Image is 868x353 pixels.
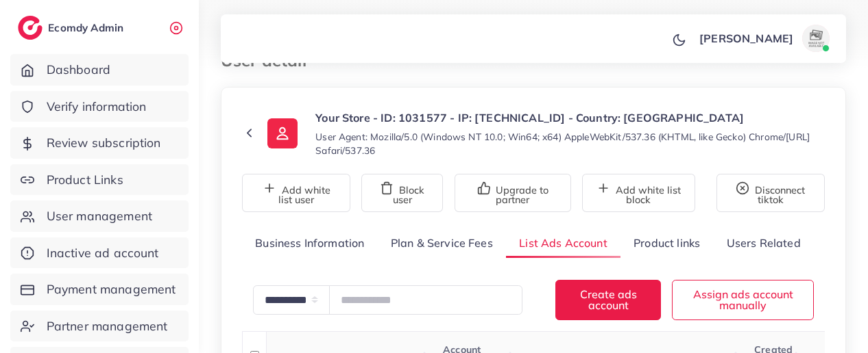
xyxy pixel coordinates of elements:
[315,130,825,157] small: User Agent: Mozilla/5.0 (Windows NT 10.0; Win64; x64) AppleWebKit/537.36 (KHTML, like Gecko) Chro...
[699,30,793,47] p: [PERSON_NAME]
[10,274,189,305] a: Payment management
[455,174,571,212] button: Upgrade to partner
[10,127,189,159] a: Review subscription
[221,51,317,70] h3: User detail
[47,317,168,335] span: Partner management
[555,280,661,320] button: Create ads account
[242,174,350,212] button: Add white list user
[10,54,189,86] a: Dashboard
[692,25,835,52] a: [PERSON_NAME]avatar
[315,109,825,126] p: Your Store - ID: 1031577 - IP: [TECHNICAL_ID] - Country: [GEOGRAPHIC_DATA]
[47,98,147,116] span: Verify information
[47,61,110,79] span: Dashboard
[361,174,443,212] button: Block user
[506,228,620,258] a: List Ads Account
[48,21,127,34] h2: Ecomdy Admin
[10,164,189,196] a: Product Links
[47,134,161,152] span: Review subscription
[802,25,830,52] img: avatar
[18,16,43,40] img: logo
[672,280,814,320] button: Assign ads account manually
[18,16,127,40] a: logoEcomdy Admin
[47,280,176,298] span: Payment management
[242,228,378,258] a: Business Information
[716,174,825,212] button: Disconnect tiktok
[378,228,506,258] a: Plan & Service Fees
[47,207,152,225] span: User management
[47,244,159,262] span: Inactive ad account
[267,118,298,148] img: ic-user-info.36bf1079.svg
[10,91,189,122] a: Verify information
[582,174,695,212] button: Add white list block
[10,311,189,342] a: Partner management
[10,200,189,232] a: User management
[713,228,813,258] a: Users Related
[10,237,189,269] a: Inactive ad account
[620,228,713,258] a: Product links
[47,171,123,189] span: Product Links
